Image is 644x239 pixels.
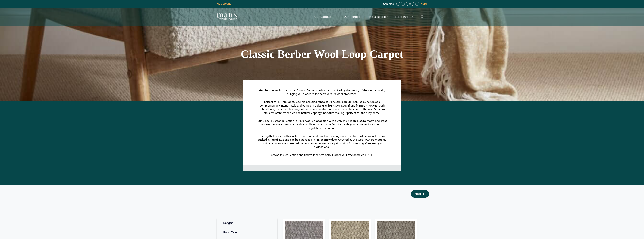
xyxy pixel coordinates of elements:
p: Browse this collection and find your perfect colour, order your free samples [DATE]. [257,153,387,157]
span: This beautiful range of 20 neutral colours inspired by nature can complement [260,100,380,107]
span: 1 [231,222,234,225]
a: Find a Retailer [364,11,391,23]
label: Range [220,218,275,228]
a: More Info [391,11,417,23]
img: Manx Tomkinson [217,13,237,20]
p: Offering that cosy traditional look and practical this hardwearing carpet is also moth resistant,... [257,134,387,149]
span: perfect for all interior styles. [264,100,300,104]
a: Filter [411,190,429,198]
h1: Classic Berber Wool Loop Carpet [217,48,427,60]
span: any interior style and comes in 2 designs: [PERSON_NAME] and [PERSON_NAME], both with differing t... [259,104,385,115]
span: Filter [415,193,421,195]
label: Room Type [220,228,275,237]
span: Samples: [383,2,395,6]
nav: Primary [311,11,427,23]
a: Our Ranges [340,11,364,23]
a: order [421,2,427,5]
a: My account [217,2,231,5]
p: Get the country look with our Classic Berber wool carpet. Inspired by the beauty of the natural w... [257,89,387,96]
p: Our Classic Berber collection is 100% wool composition with a 2ply multi loop. Naturally soft and... [257,119,387,130]
a: Open Search Bar [417,11,427,23]
a: Our Carpets [311,11,340,23]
